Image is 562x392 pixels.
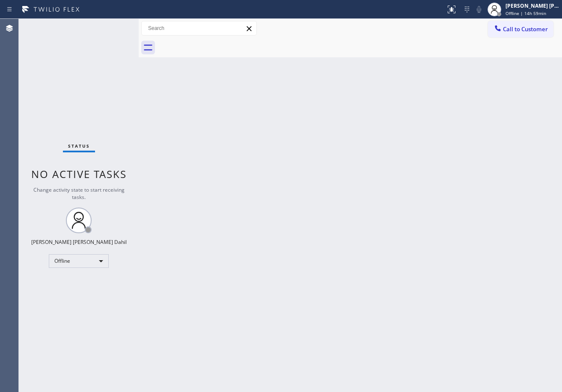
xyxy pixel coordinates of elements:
div: [PERSON_NAME] [PERSON_NAME] Dahil [31,238,127,246]
div: [PERSON_NAME] [PERSON_NAME] Dahil [506,2,559,9]
button: Call to Customer [488,21,553,37]
span: Offline | 14h 59min [506,10,546,16]
span: Change activity state to start receiving tasks. [33,186,125,201]
span: Status [68,143,90,149]
button: Mute [473,3,485,15]
span: No active tasks [31,167,127,181]
div: Offline [49,254,109,268]
input: Search [142,21,256,35]
span: Call to Customer [503,25,548,33]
